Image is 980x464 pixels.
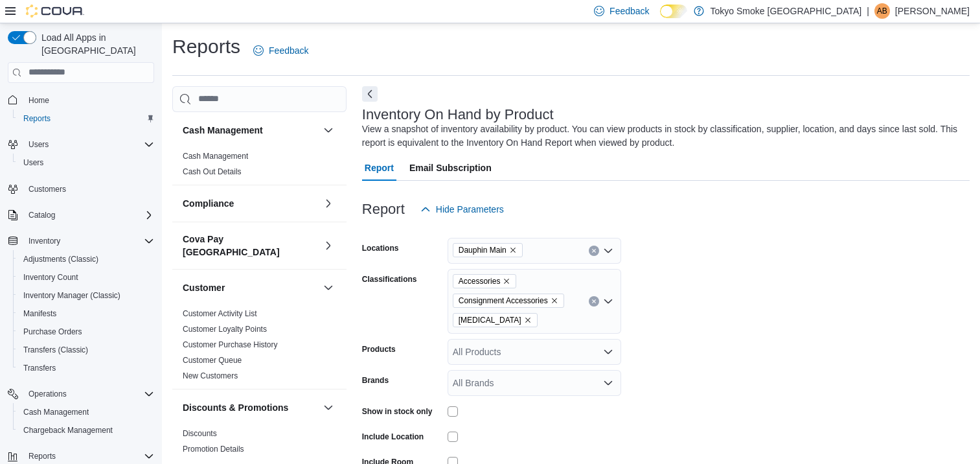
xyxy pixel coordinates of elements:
button: Inventory Count [13,268,159,286]
button: Hide Parameters [415,196,509,222]
span: Feedback [269,44,308,57]
button: Cova Pay [GEOGRAPHIC_DATA] [321,238,336,253]
span: Accessories [453,274,517,288]
button: Clear input [589,296,599,307]
button: Adjustments (Classic) [13,250,159,268]
span: Chargeback Management [23,425,113,435]
span: Inventory Count [23,272,78,283]
span: Cash Management [23,407,89,417]
button: Manifests [13,305,159,323]
span: Customer Purchase History [183,340,278,350]
span: Customer Activity List [183,308,257,319]
span: Dark Mode [660,18,661,19]
button: Open list of options [603,246,613,256]
span: Reports [28,451,56,461]
button: Reports [23,448,61,464]
span: Dauphin Main [453,243,523,257]
label: Classifications [362,274,417,284]
a: Discounts [183,429,217,438]
button: Customer [321,280,336,296]
label: Products [362,344,396,354]
span: Inventory [23,233,154,249]
span: Operations [23,386,154,402]
span: Customer Loyalty Points [183,324,267,334]
button: Operations [3,385,159,403]
span: Load All Apps in [GEOGRAPHIC_DATA] [36,31,154,57]
span: Inventory [28,236,60,246]
button: Next [362,86,378,102]
span: AB [877,3,887,19]
span: Customers [23,181,154,197]
a: Transfers (Classic) [18,342,93,358]
span: Transfers [23,363,56,373]
p: Tokyo Smoke [GEOGRAPHIC_DATA] [711,3,862,19]
h3: Compliance [183,197,234,210]
a: Cash Management [18,404,94,420]
button: Users [3,135,159,154]
label: Include Location [362,432,424,442]
span: Promotion Details [183,444,244,454]
button: Compliance [183,197,318,210]
span: Home [28,95,49,106]
img: Cova [26,5,84,17]
button: Remove Dauphin Main from selection in this group [509,246,517,254]
button: Users [23,137,54,152]
a: Customers [23,181,71,197]
span: Discounts [183,428,217,439]
span: Transfers (Classic) [18,342,154,358]
span: Email Subscription [409,155,492,181]
div: Allison Beauchamp [874,3,890,19]
span: Inventory Manager (Classic) [18,288,154,303]
div: Customer [172,306,347,389]
a: Promotion Details [183,445,244,454]
span: Transfers [18,360,154,376]
button: Transfers (Classic) [13,341,159,359]
label: Show in stock only [362,406,433,417]
button: Inventory [23,233,65,249]
button: Discounts & Promotions [183,401,318,414]
span: [MEDICAL_DATA] [459,314,521,327]
span: Nicotine [453,313,538,327]
a: New Customers [183,371,238,380]
span: Catalog [28,210,55,220]
p: | [867,3,869,19]
h3: Discounts & Promotions [183,401,288,414]
button: Cash Management [13,403,159,421]
button: Remove Nicotine from selection in this group [524,316,532,324]
span: Operations [28,389,67,399]
a: Customer Purchase History [183,340,278,349]
button: Remove Accessories from selection in this group [503,277,510,285]
button: Catalog [3,206,159,224]
a: Cash Management [183,152,248,161]
a: Chargeback Management [18,423,118,438]
span: Accessories [459,275,501,288]
a: Home [23,93,54,108]
span: Customer Queue [183,355,242,365]
span: Home [23,92,154,108]
span: Users [23,137,154,152]
span: Manifests [23,308,56,319]
span: Purchase Orders [23,327,82,337]
a: Customer Queue [183,356,242,365]
button: Users [13,154,159,172]
span: Hide Parameters [436,203,504,216]
button: Cash Management [321,122,336,138]
button: Operations [23,386,72,402]
button: Home [3,91,159,110]
button: Catalog [23,207,60,223]
a: Users [18,155,49,170]
h3: Report [362,202,405,217]
button: Cova Pay [GEOGRAPHIC_DATA] [183,233,318,259]
span: Report [365,155,394,181]
button: Customer [183,281,318,294]
span: Users [28,139,49,150]
span: Adjustments (Classic) [23,254,98,264]
button: Inventory [3,232,159,250]
span: Cash Management [183,151,248,161]
a: Inventory Manager (Classic) [18,288,126,303]
a: Cash Out Details [183,167,242,176]
label: Locations [362,243,399,253]
span: Customers [28,184,66,194]
a: Customer Activity List [183,309,257,318]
